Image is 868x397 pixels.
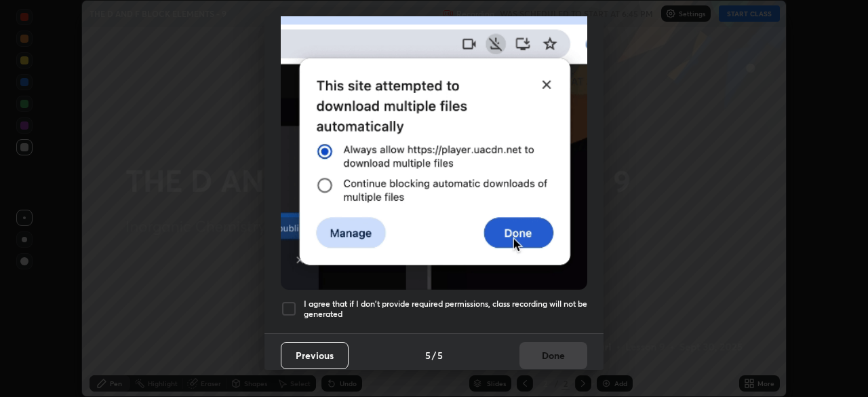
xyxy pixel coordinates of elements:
h4: 5 [437,348,443,362]
h4: 5 [425,348,431,362]
h4: / [432,348,436,362]
h5: I agree that if I don't provide required permissions, class recording will not be generated [304,299,587,320]
button: Previous [281,342,349,369]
